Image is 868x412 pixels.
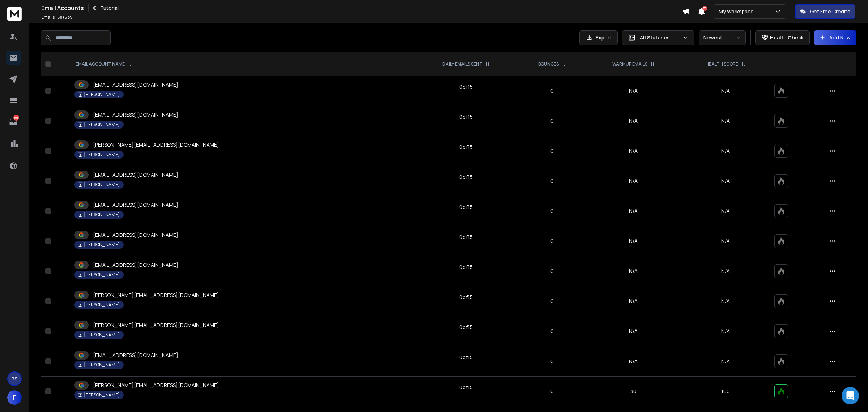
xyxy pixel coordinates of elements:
[586,166,680,196] td: N/A
[93,231,178,239] p: [EMAIL_ADDRESS][DOMAIN_NAME]
[459,203,473,211] div: 0 of 15
[84,302,120,308] p: [PERSON_NAME]
[755,30,810,45] button: Health Check
[795,4,855,19] button: Get Free Credits
[586,76,680,106] td: N/A
[84,392,120,398] p: [PERSON_NAME]
[522,117,582,125] p: 0
[41,3,682,13] div: Email Accounts
[84,212,120,218] p: [PERSON_NAME]
[57,14,73,20] span: 50 / 639
[814,30,856,45] button: Add New
[93,141,219,148] p: [PERSON_NAME][EMAIL_ADDRESS][DOMAIN_NAME]
[842,387,859,404] div: Open Intercom Messenger
[706,61,738,67] p: HEALTH SCORE
[702,6,707,11] span: 50
[522,298,582,305] p: 0
[93,321,219,329] p: [PERSON_NAME][EMAIL_ADDRESS][DOMAIN_NAME]
[93,111,178,118] p: [EMAIL_ADDRESS][DOMAIN_NAME]
[810,8,850,15] p: Get Free Credits
[770,34,804,41] p: Health Check
[459,143,473,151] div: 0 of 15
[459,324,473,331] div: 0 of 15
[719,8,757,15] p: My Workspace
[13,115,19,121] p: 196
[84,362,120,368] p: [PERSON_NAME]
[522,207,582,215] p: 0
[538,61,559,67] p: BOUNCES
[586,196,680,226] td: N/A
[685,237,766,245] p: N/A
[685,117,766,125] p: N/A
[579,30,618,45] button: Export
[442,61,482,67] p: DAILY EMAILS SENT
[586,226,680,256] td: N/A
[586,316,680,346] td: N/A
[93,352,178,359] p: [EMAIL_ADDRESS][DOMAIN_NAME]
[685,87,766,94] p: N/A
[459,83,473,91] div: 0 of 15
[685,298,766,305] p: N/A
[459,173,473,181] div: 0 of 15
[522,237,582,245] p: 0
[586,106,680,136] td: N/A
[685,358,766,365] p: N/A
[84,272,120,278] p: [PERSON_NAME]
[6,115,21,129] a: 196
[93,171,178,178] p: [EMAIL_ADDRESS][DOMAIN_NAME]
[84,332,120,338] p: [PERSON_NAME]
[586,136,680,166] td: N/A
[522,87,582,94] p: 0
[685,147,766,155] p: N/A
[522,358,582,365] p: 0
[522,177,582,185] p: 0
[522,328,582,335] p: 0
[685,268,766,275] p: N/A
[522,388,582,395] p: 0
[586,256,680,286] td: N/A
[459,234,473,241] div: 0 of 15
[459,384,473,391] div: 0 of 15
[84,122,120,127] p: [PERSON_NAME]
[612,61,647,67] p: WARMUP EMAILS
[7,390,22,405] button: F
[41,14,73,20] p: Emails :
[586,286,680,316] td: N/A
[93,201,178,209] p: [EMAIL_ADDRESS][DOMAIN_NAME]
[84,182,120,188] p: [PERSON_NAME]
[459,113,473,121] div: 0 of 15
[76,61,132,67] div: EMAIL ACCOUNT NAME
[586,377,680,407] td: 30
[93,261,178,269] p: [EMAIL_ADDRESS][DOMAIN_NAME]
[459,294,473,301] div: 0 of 15
[93,81,178,88] p: [EMAIL_ADDRESS][DOMAIN_NAME]
[93,382,219,389] p: [PERSON_NAME][EMAIL_ADDRESS][DOMAIN_NAME]
[640,34,680,41] p: All Statuses
[685,207,766,215] p: N/A
[522,268,582,275] p: 0
[459,354,473,361] div: 0 of 15
[685,328,766,335] p: N/A
[681,377,770,407] td: 100
[522,147,582,155] p: 0
[685,177,766,185] p: N/A
[84,242,120,248] p: [PERSON_NAME]
[459,264,473,271] div: 0 of 15
[586,346,680,377] td: N/A
[84,92,120,97] p: [PERSON_NAME]
[88,3,123,13] button: Tutorial
[84,152,120,157] p: [PERSON_NAME]
[699,30,746,45] button: Newest
[93,291,219,299] p: [PERSON_NAME][EMAIL_ADDRESS][DOMAIN_NAME]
